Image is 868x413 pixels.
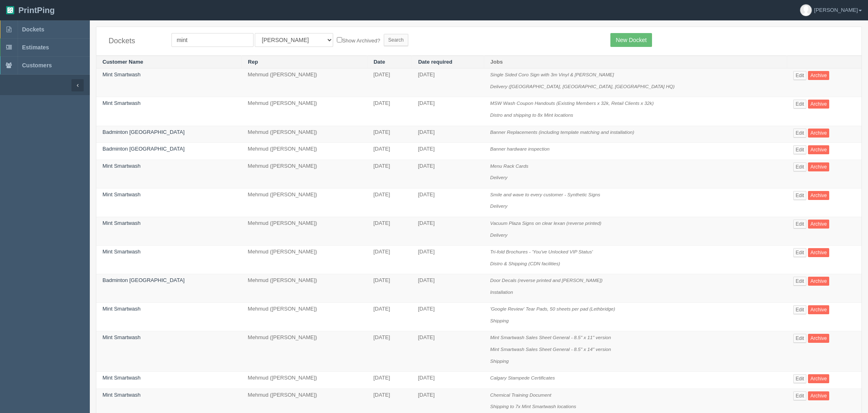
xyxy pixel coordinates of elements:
a: Archive [808,305,829,314]
a: Badminton [GEOGRAPHIC_DATA] [102,277,185,283]
h4: Dockets [109,37,159,45]
a: Archive [808,248,829,257]
td: [DATE] [367,69,412,97]
td: [DATE] [367,188,412,217]
a: Mint Smartwash [102,306,140,312]
td: Mehmud ([PERSON_NAME]) [242,97,367,126]
a: Archive [808,162,829,171]
i: Shipping [490,358,509,364]
i: Single Sided Coro Sign with 3m Vinyl & [PERSON_NAME] [490,72,614,77]
td: [DATE] [412,143,484,160]
th: Jobs [484,56,787,69]
a: Badminton [GEOGRAPHIC_DATA] [102,146,185,152]
a: Archive [808,129,829,138]
td: Mehmud ([PERSON_NAME]) [242,160,367,188]
a: Badminton [GEOGRAPHIC_DATA] [102,129,185,135]
a: Edit [793,277,807,286]
td: [DATE] [367,372,412,389]
i: Chemical Training Document [490,392,552,397]
a: Mint Smartwash [102,191,140,198]
i: Installation [490,289,513,295]
a: Date [374,59,385,65]
td: [DATE] [367,331,412,372]
a: Mint Smartwash [102,334,140,340]
span: Dockets [22,26,44,33]
i: Distro and shipping to 8x Mint locations [490,112,573,118]
i: Mint Smartwash Sales Sheet General - 8.5" x 11" version [490,335,611,340]
td: [DATE] [367,126,412,143]
a: Archive [808,277,829,286]
i: Tri-fold Brochures - 'You've Unlocked VIP Status' [490,249,593,254]
td: Mehmud ([PERSON_NAME]) [242,331,367,372]
td: [DATE] [367,97,412,126]
i: MSW Wash Coupon Handouts (Existing Members x 32k, Retail Clients x 32k) [490,100,654,106]
i: Calgary Stampede Certificates [490,375,555,380]
a: Edit [793,220,807,229]
td: [DATE] [412,69,484,97]
td: [DATE] [412,372,484,389]
a: Edit [793,162,807,171]
img: avatar_default-7531ab5dedf162e01f1e0bb0964e6a185e93c5c22dfe317fb01d7f8cd2b1632c.jpg [800,4,812,16]
a: Archive [808,191,829,200]
a: Edit [793,129,807,138]
i: Distro & Shipping (CDN facilities) [490,261,560,266]
i: Delivery [490,232,507,238]
td: [DATE] [412,97,484,126]
a: Edit [793,71,807,80]
td: Mehmud ([PERSON_NAME]) [242,372,367,389]
a: Mint Smartwash [102,71,140,78]
a: Edit [793,100,807,109]
a: Archive [808,145,829,154]
img: logo-3e63b451c926e2ac314895c53de4908e5d424f24456219fb08d385ab2e579770.png [6,6,14,14]
a: Mint Smartwash [102,392,140,398]
i: Shipping [490,318,509,323]
td: [DATE] [412,160,484,188]
td: Mehmud ([PERSON_NAME]) [242,274,367,303]
a: Mint Smartwash [102,163,140,169]
td: [DATE] [412,217,484,245]
td: [DATE] [412,303,484,331]
i: Vacuum Plaza Signs on clear lexan (reverse printed) [490,220,601,226]
input: Customer Name [171,33,254,47]
a: Archive [808,220,829,229]
td: Mehmud ([PERSON_NAME]) [242,217,367,245]
i: Door Decals (reverse printed and [PERSON_NAME]) [490,278,603,283]
span: Customers [22,62,52,69]
a: Edit [793,191,807,200]
i: Banner Replacements (including template matching and installation) [490,129,634,135]
input: Show Archived? [337,37,342,42]
td: [DATE] [412,246,484,274]
td: Mehmud ([PERSON_NAME]) [242,188,367,217]
td: [DATE] [367,246,412,274]
a: Edit [793,305,807,314]
i: Smile and wave to every customer - Synthetic Signs [490,192,601,197]
a: Mint Smartwash [102,375,140,381]
input: Search [384,34,408,46]
td: [DATE] [412,274,484,303]
a: Edit [793,248,807,257]
td: Mehmud ([PERSON_NAME]) [242,126,367,143]
td: [DATE] [367,143,412,160]
i: Menu Rack Cards [490,163,529,169]
a: Archive [808,100,829,109]
td: [DATE] [412,126,484,143]
a: New Docket [610,33,652,47]
a: Edit [793,391,807,400]
i: Delivery ([GEOGRAPHIC_DATA], [GEOGRAPHIC_DATA], [GEOGRAPHIC_DATA] HQ) [490,84,675,89]
a: Archive [808,374,829,383]
td: [DATE] [412,331,484,372]
i: 'Google Review' Tear Pads, 50 sheets per pad (Lethbridge) [490,306,615,311]
td: [DATE] [412,188,484,217]
a: Edit [793,374,807,383]
span: Estimates [22,44,49,51]
a: Edit [793,334,807,343]
label: Show Archived? [337,36,380,45]
td: [DATE] [367,274,412,303]
i: Shipping to 7x Mint Smartwash locations [490,404,576,409]
a: Date required [418,59,452,65]
a: Edit [793,145,807,154]
a: Mint Smartwash [102,249,140,255]
td: [DATE] [367,303,412,331]
a: Archive [808,334,829,343]
a: Mint Smartwash [102,220,140,226]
